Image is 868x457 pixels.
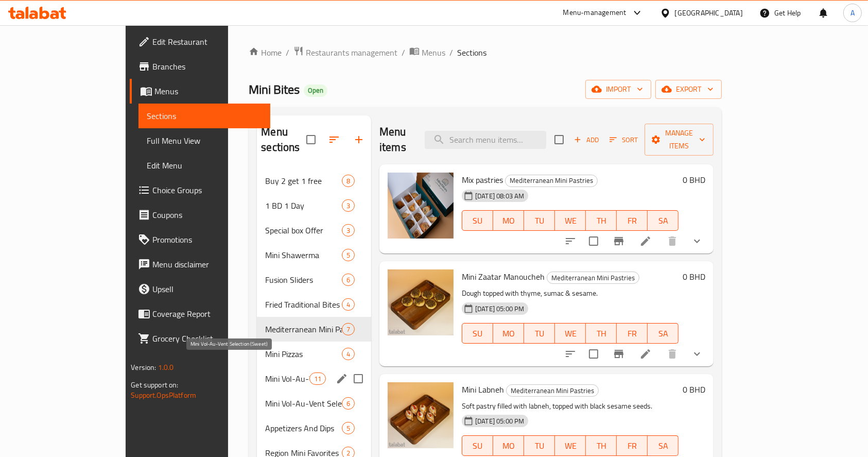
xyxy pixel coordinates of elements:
[342,298,355,311] div: items
[547,272,639,284] span: Mediterranean Mini Pastries
[130,326,271,351] a: Grocery Checklist
[342,349,354,359] span: 4
[304,84,327,97] div: Open
[691,235,703,247] svg: Show Choices
[425,131,546,149] input: search
[548,129,570,150] span: Select section
[621,213,644,228] span: FR
[466,326,489,341] span: SU
[286,46,289,59] li: /
[265,175,342,187] span: Buy 2 get 1 free
[586,323,617,344] button: TH
[493,210,524,231] button: MO
[685,342,709,366] button: show more
[152,209,263,221] span: Coupons
[559,438,582,453] span: WE
[583,343,604,365] span: Select to update
[683,173,705,187] h6: 0 BHD
[653,127,705,153] span: Manage items
[462,323,493,344] button: SU
[257,193,371,218] div: 1 BD 1 Day3
[652,326,674,341] span: SA
[265,323,342,335] div: Mediterranean Mini Pastries
[342,199,355,212] div: items
[342,323,355,335] div: items
[528,326,551,341] span: TU
[639,348,652,360] a: Edit menu item
[265,397,342,410] span: Mini Vol-Au-Vent Selection
[130,54,271,79] a: Branches
[850,7,855,19] span: A
[462,172,503,188] span: Mix pastries
[152,258,263,270] span: Menu disclaimer
[342,275,354,285] span: 6
[304,86,327,95] span: Open
[594,83,643,96] span: import
[342,397,355,410] div: items
[257,267,371,292] div: Fusion Sliders6
[606,342,631,366] button: Branch-specific-item
[265,199,342,212] span: 1 BD 1 Day
[524,210,555,231] button: TU
[130,29,271,54] a: Edit Restaurant
[493,435,524,456] button: MO
[265,298,342,311] span: Fried Traditional Bites
[645,124,714,156] button: Manage items
[130,301,271,326] a: Coverage Report
[265,224,342,236] div: Special box Offer
[683,269,705,284] h6: 0 BHD
[152,233,263,246] span: Promotions
[249,46,722,59] nav: breadcrumb
[342,226,354,235] span: 3
[138,104,271,128] a: Sections
[257,416,371,441] div: Appetizers And Dips5
[506,384,599,397] div: Mediterranean Mini Pastries
[471,416,528,426] span: [DATE] 05:00 PM
[342,274,355,286] div: items
[257,292,371,317] div: Fried Traditional Bites4
[583,230,604,252] span: Select to update
[652,438,674,453] span: SA
[138,128,271,153] a: Full Menu View
[524,323,555,344] button: TU
[131,361,156,374] span: Version:
[617,210,648,231] button: FR
[265,422,342,434] span: Appetizers And Dips
[497,326,520,341] span: MO
[506,175,597,187] span: Mediterranean Mini Pastries
[570,132,603,148] span: Add item
[152,36,263,48] span: Edit Restaurant
[610,134,638,146] span: Sort
[528,438,551,453] span: TU
[342,175,355,187] div: items
[342,300,354,310] span: 4
[639,235,652,247] a: Edit menu item
[606,229,631,253] button: Branch-specific-item
[466,213,489,228] span: SU
[555,435,586,456] button: WE
[152,308,263,320] span: Coverage Report
[547,272,639,284] div: Mediterranean Mini Pastries
[257,342,371,366] div: Mini Pizzas4
[563,7,627,19] div: Menu-management
[590,438,613,453] span: TH
[555,323,586,344] button: WE
[558,229,583,253] button: sort-choices
[306,46,397,59] span: Restaurants management
[379,124,412,155] h2: Menu items
[466,438,489,453] span: SU
[617,323,648,344] button: FR
[621,438,644,453] span: FR
[471,304,528,314] span: [DATE] 05:00 PM
[559,326,582,341] span: WE
[691,348,703,360] svg: Show Choices
[388,173,454,239] img: Mix pastries
[590,326,613,341] span: TH
[342,399,354,409] span: 6
[138,153,271,178] a: Edit Menu
[675,7,743,19] div: [GEOGRAPHIC_DATA]
[249,78,300,101] span: Mini Bites
[683,382,705,397] h6: 0 BHD
[586,210,617,231] button: TH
